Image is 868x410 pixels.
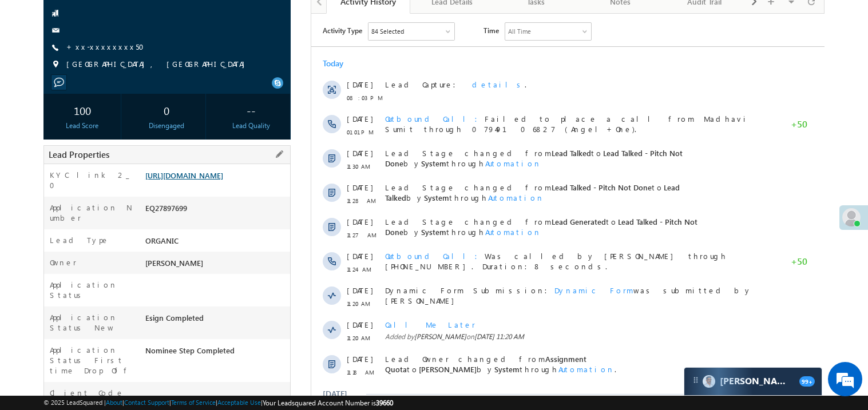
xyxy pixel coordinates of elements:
[263,399,393,407] span: Your Leadsquared Account Number is
[110,213,135,223] span: System
[35,319,70,329] span: 11:20 AM
[145,170,223,180] a: [URL][DOMAIN_NAME]
[57,9,143,26] div: Sales Activity,Email Bounced,Email Link Clicked,Email Marked Spam,Email Opened & 79 more..
[113,179,138,189] span: System
[11,9,51,26] span: Activity Type
[50,280,133,300] label: Application Status
[46,99,118,121] div: 100
[174,145,230,154] span: Automation
[50,345,133,376] label: Application Status First time Drop Off
[74,134,371,154] span: Lead Talked - Pitch Not Done
[74,66,450,76] div: .
[60,13,93,23] div: 84 Selected
[130,121,203,131] div: Disengaged
[43,397,393,408] span: © 2025 LeadSquared | | | | |
[171,399,216,406] a: Terms of Service
[217,399,261,406] a: Acceptable Use
[177,179,233,189] span: Automation
[35,250,70,261] span: 11:24 AM
[142,345,290,361] div: Nominee Step Completed
[74,237,416,257] span: Was called by [PERSON_NAME] through [PHONE_NUMBER]. Duration:8 seconds.
[240,203,295,213] span: Lead Generated
[376,399,393,407] span: 39660
[479,105,496,119] span: +50
[35,134,61,145] span: [DATE]
[50,312,133,333] label: Application Status New
[35,66,61,76] span: [DATE]
[215,99,287,121] div: --
[35,353,70,364] span: 11:18 AM
[35,169,61,179] span: [DATE]
[130,99,203,121] div: 0
[74,272,450,292] span: Dynamic Form Submission: was submitted by [PERSON_NAME]
[684,367,822,396] div: carter-dragCarter[PERSON_NAME]99+
[74,237,173,247] span: Outbound Call
[110,145,135,154] span: System
[691,376,700,385] img: carter-drag
[247,351,303,360] span: Automation
[183,351,208,360] span: System
[142,202,290,218] div: EQ27897699
[35,285,70,295] span: 11:20 AM
[35,113,70,124] span: 01:01 PM
[479,242,496,256] span: +50
[240,134,280,144] span: Lead Talked
[35,182,70,192] span: 11:28 AM
[74,203,386,223] span: Lead Stage changed from to by through
[35,340,61,351] span: [DATE]
[35,216,70,226] span: 11:27 AM
[74,340,275,360] span: Assignment Quota
[74,169,368,189] span: Lead Stage changed from to by through
[66,59,251,70] span: [GEOGRAPHIC_DATA], [GEOGRAPHIC_DATA]
[799,376,815,387] span: 99+
[74,134,371,154] span: Lead Stage changed from to by through
[161,66,213,75] span: details
[74,203,386,223] span: Lead Talked - Pitch Not Done
[163,319,213,327] span: [DATE] 11:20 AM
[50,202,133,223] label: Application Number
[35,79,70,89] span: 08:03 PM
[197,13,220,23] div: All Time
[240,169,340,178] span: Lead Talked - Pitch Not Done
[74,340,305,360] span: Lead Owner changed from to by through .
[142,312,290,328] div: Esign Completed
[35,237,61,248] span: [DATE]
[106,399,122,406] a: About
[74,100,438,120] span: Failed to place a call from Madhavi Sumit through 07949106827 (Angel+One).
[74,66,152,75] span: Lead Capture:
[50,170,133,190] label: KYC link 2_0
[174,213,230,223] span: Automation
[35,148,70,158] span: 11:30 AM
[103,319,155,327] span: [PERSON_NAME]
[46,121,118,131] div: Lead Score
[66,42,151,51] a: +xx-xxxxxxxx50
[35,203,61,213] span: [DATE]
[11,45,49,55] div: Today
[108,351,165,360] span: [PERSON_NAME]
[50,388,124,398] label: Client Code
[35,272,61,282] span: [DATE]
[243,272,322,281] span: Dynamic Form
[74,306,164,316] span: Call Me Later
[35,396,61,407] span: [DATE]
[172,9,188,26] span: Time
[215,121,287,131] div: Lead Quality
[74,318,450,328] span: Added by on
[142,235,290,251] div: ORGANIC
[145,258,203,268] span: [PERSON_NAME]
[74,100,173,110] span: Outbound Call
[124,399,169,406] a: Contact Support
[49,149,109,160] span: Lead Properties
[11,375,49,385] div: [DATE]
[35,100,61,110] span: [DATE]
[50,257,77,268] label: Owner
[74,169,368,189] span: Lead Talked
[234,396,259,406] span: System
[50,235,109,245] label: Lead Type
[35,306,61,316] span: [DATE]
